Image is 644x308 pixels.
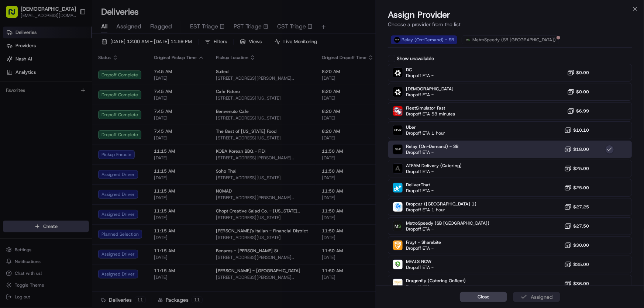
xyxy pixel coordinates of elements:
[567,69,589,76] button: $0.00
[406,259,434,264] span: MEALS NOW
[406,207,458,213] span: Dropoff ETA 1 hour
[576,108,589,114] span: $6.99
[393,260,403,269] img: MEALS NOW
[564,242,589,249] button: $30.00
[397,55,434,62] label: Show unavailable
[391,35,457,44] button: Relay (On-Demand) - SB
[573,242,589,248] span: $30.00
[393,164,403,173] img: ATEAM Delivery (Catering)
[393,183,403,193] img: DeliverThat
[402,37,454,43] span: Relay (On-Demand) - SB
[393,106,403,116] img: FleetSimulator Fast
[388,9,632,21] h2: Assign Provider
[7,70,21,84] img: 1736555255976-a54dd68f-1ca7-489b-9aae-adbdc363a1c4
[406,86,454,92] span: [DEMOGRAPHIC_DATA]
[393,240,403,250] img: Frayt - Sharebite
[576,89,589,95] span: $0.00
[73,125,89,131] span: Pylon
[393,68,403,77] img: Sharebite (Onfleet)
[406,73,434,79] span: Dropoff ETA -
[573,127,589,133] span: $10.10
[564,146,589,153] button: $18.00
[564,165,589,172] button: $25.00
[406,143,458,149] span: Relay (On-Demand) - SB
[393,125,403,135] img: Uber
[393,221,403,231] img: MetroSpeedy (SB NYC)
[7,30,134,41] p: Welcome 👋
[573,262,589,267] span: $35.00
[406,124,445,130] span: Uber
[406,188,434,194] span: Dropoff ETA -
[393,145,403,154] img: Relay (On-Demand) - SB
[406,278,466,284] span: Dragonfly (Catering Onfleet)
[406,169,458,174] span: Dropoff ETA -
[7,7,22,22] img: Nash
[564,280,589,287] button: $36.00
[393,87,403,97] img: Internal
[573,185,589,191] span: $25.00
[573,146,589,152] span: $18.00
[406,182,434,188] span: DeliverThat
[52,125,89,131] a: Powered byPylon
[406,226,458,232] span: Dropoff ETA -
[564,203,589,211] button: $27.25
[406,105,455,111] span: FleetSimulator Fast
[406,163,462,169] span: ATEAM Delivery (Catering)
[573,223,589,229] span: $27.50
[406,201,476,207] span: Dropcar ([GEOGRAPHIC_DATA] 1)
[406,220,489,226] span: MetroSpeedy (SB [GEOGRAPHIC_DATA])
[406,92,454,98] span: Dropoff ETA -
[573,204,589,210] span: $27.25
[406,130,445,136] span: Dropoff ETA 1 hour
[406,264,434,270] span: Dropoff ETA -
[478,294,489,300] span: Close
[406,67,434,73] span: DC
[573,281,589,287] span: $36.00
[393,202,403,212] img: Dropcar (NYC 1)
[25,70,121,78] div: Start new chat
[388,21,632,28] p: Choose a provider from the list
[472,37,556,43] span: MetroSpeedy (SB [GEOGRAPHIC_DATA])
[567,107,589,115] button: $6.99
[393,279,403,288] img: Dragonfly (Catering Onfleet)
[59,104,121,117] a: 💻API Documentation
[460,292,507,302] button: Close
[564,222,589,230] button: $27.50
[564,184,589,191] button: $25.00
[564,261,589,268] button: $35.00
[15,107,56,114] span: Knowledge Base
[567,88,589,96] button: $0.00
[406,149,458,155] span: Dropoff ETA -
[573,166,589,172] span: $25.00
[576,70,589,76] span: $0.00
[394,37,400,43] img: relay_logo_black.png
[406,111,455,117] span: Dropoff ETA 58 minutes
[70,107,118,114] span: API Documentation
[406,245,441,251] span: Dropoff ETA -
[125,73,134,82] button: Start new chat
[25,78,93,84] div: We're available if you need us!
[462,35,559,44] button: MetroSpeedy (SB [GEOGRAPHIC_DATA])
[465,37,471,43] img: metro_speed_logo.png
[564,127,589,134] button: $10.10
[19,48,122,55] input: Clear
[406,284,458,290] span: Dropoff ETA -
[4,104,59,117] a: 📗Knowledge Base
[7,108,13,114] div: 📗
[62,108,68,114] div: 💻
[406,239,441,245] span: Frayt - Sharebite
